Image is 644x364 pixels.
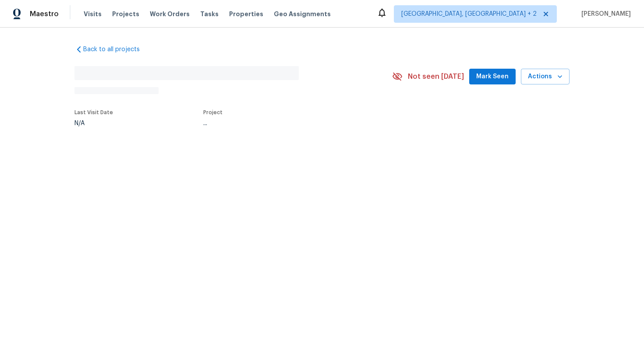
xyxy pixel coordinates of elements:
span: Mark Seen [476,71,509,82]
span: Maestro [30,10,59,18]
span: Project [203,110,223,115]
button: Actions [521,69,570,85]
span: Not seen [DATE] [408,72,464,81]
span: Geo Assignments [274,10,331,18]
span: [GEOGRAPHIC_DATA], [GEOGRAPHIC_DATA] + 2 [401,10,537,18]
div: ... [203,120,372,126]
span: Projects [112,10,139,18]
button: Mark Seen [469,69,516,85]
span: Last Visit Date [74,110,113,115]
span: [PERSON_NAME] [578,10,631,18]
span: Properties [229,10,263,18]
span: Work Orders [150,10,190,18]
span: Visits [84,10,102,18]
div: N/A [74,120,113,126]
span: Actions [528,71,563,82]
a: Back to all projects [74,45,159,54]
span: Tasks [200,11,219,17]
